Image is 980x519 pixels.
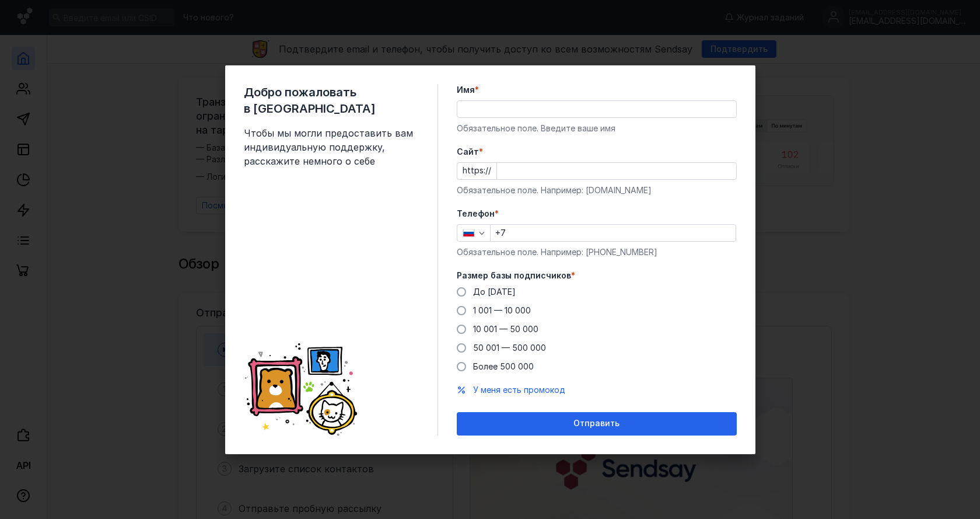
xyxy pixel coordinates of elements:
[473,305,531,315] span: 1 001 — 10 000
[457,412,737,436] button: Отправить
[473,324,538,334] span: 10 001 — 50 000
[573,419,619,429] span: Отправить
[473,361,534,371] span: Более 500 000
[457,84,475,96] span: Имя
[457,246,737,258] div: Обязательное поле. Например: [PHONE_NUMBER]
[473,287,516,297] span: До [DATE]
[473,385,565,395] span: У меня есть промокод
[457,184,737,196] div: Обязательное поле. Например: [DOMAIN_NAME]
[473,343,546,353] span: 50 001 — 500 000
[457,123,737,134] div: Обязательное поле. Введите ваше имя
[457,146,479,158] span: Cайт
[244,126,419,168] span: Чтобы мы могли предоставить вам индивидуальную поддержку, расскажите немного о себе
[457,270,571,281] span: Размер базы подписчиков
[244,84,419,117] span: Добро пожаловать в [GEOGRAPHIC_DATA]
[457,208,495,220] span: Телефон
[473,384,565,396] button: У меня есть промокод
